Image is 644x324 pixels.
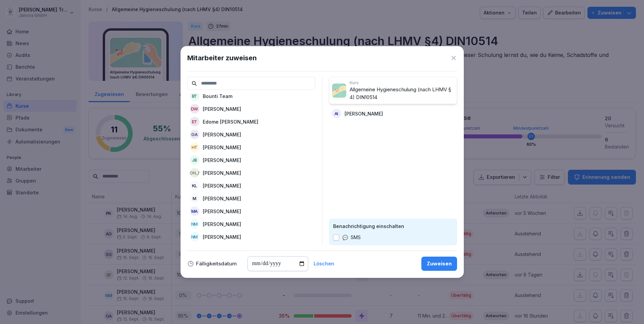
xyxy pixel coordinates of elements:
p: SMS [351,234,361,241]
p: [PERSON_NAME] [203,169,241,176]
button: Zuweisen [421,257,457,271]
button: Löschen [314,261,334,266]
p: [PERSON_NAME] [203,131,241,138]
div: [PERSON_NAME] [190,168,199,177]
p: [PERSON_NAME] [203,105,241,112]
div: Zuweisen [427,260,452,267]
p: [PERSON_NAME] [203,157,241,164]
p: Benachrichtigung einschalten [333,223,453,230]
p: [PERSON_NAME] [203,144,241,151]
div: NM [190,232,199,241]
div: ET [190,117,199,126]
p: Kurs [350,80,454,86]
p: Fälligkeitsdatum [196,261,237,266]
p: [PERSON_NAME] [203,221,241,228]
div: JB [190,155,199,165]
div: NM [190,219,199,229]
p: [PERSON_NAME] [345,110,383,117]
div: HT [190,142,199,152]
div: M [190,194,199,203]
p: Allgemeine Hygieneschulung (nach LHMV §4) DIN10514 [350,86,454,101]
p: Edome [PERSON_NAME] [203,118,258,125]
div: GA [190,130,199,139]
div: BT [190,91,199,101]
div: KL [190,181,199,190]
p: Bounti Team [203,93,232,100]
p: [PERSON_NAME] [203,233,241,240]
p: [PERSON_NAME] [203,195,241,202]
p: [PERSON_NAME] [203,208,241,215]
div: AI [332,109,341,118]
div: DW [190,104,199,114]
div: PK [190,245,199,254]
h1: Mitarbeiter zuweisen [187,53,257,63]
div: MA [190,206,199,216]
p: [PERSON_NAME] [203,182,241,189]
